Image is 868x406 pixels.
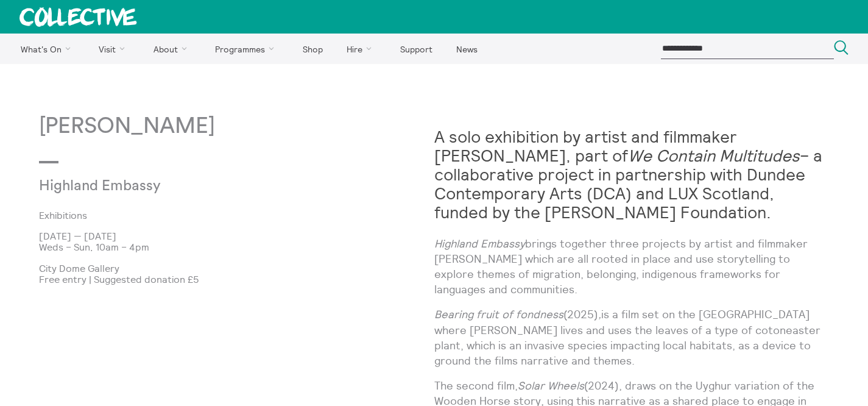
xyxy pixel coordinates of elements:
[434,307,563,321] em: Bearing fruit of fondness
[205,34,290,64] a: Programmes
[10,34,86,64] a: What's On
[434,307,830,368] p: (2025) is a film set on the [GEOGRAPHIC_DATA] where [PERSON_NAME] lives and uses the leaves of a ...
[628,145,800,166] em: We Contain Multitudes
[39,241,434,252] p: Weds – Sun, 10am – 4pm
[292,34,333,64] a: Shop
[434,237,525,251] em: Highland Embassy
[434,126,822,223] strong: A solo exhibition by artist and filmmaker [PERSON_NAME], part of – a collaborative project in par...
[389,34,443,64] a: Support
[39,263,434,274] p: City Dome Gallery
[445,34,488,64] a: News
[39,178,302,195] p: Highland Embassy
[598,307,601,321] em: ,
[88,34,141,64] a: Visit
[143,34,202,64] a: About
[39,210,415,221] a: Exhibitions
[336,34,387,64] a: Hire
[39,230,434,241] p: [DATE] — [DATE]
[434,236,830,297] p: brings together three projects by artist and filmmaker [PERSON_NAME] which are all rooted in plac...
[518,379,584,393] em: Solar Wheels
[39,114,434,139] p: [PERSON_NAME]
[39,274,434,285] p: Free entry | Suggested donation £5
